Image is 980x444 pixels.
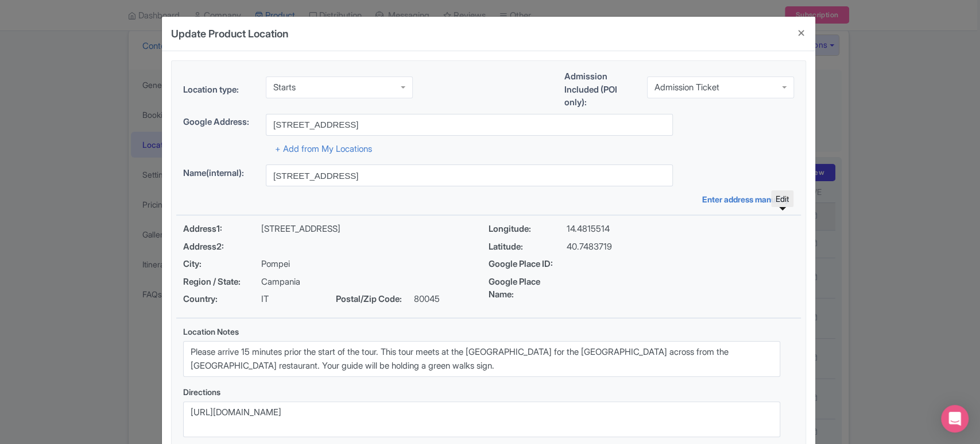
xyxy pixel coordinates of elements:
[567,223,610,236] p: 14.4815514
[266,114,673,136] input: Search address
[273,82,296,93] div: Starts
[489,258,567,271] span: Google Place ID:
[183,341,780,377] textarea: Please arrive 15 minutes prior the start of the tour. This tour meets at the [GEOGRAPHIC_DATA] fo...
[771,190,793,207] div: Edit
[941,405,969,432] div: Open Intercom Messenger
[183,258,261,271] span: City:
[183,223,261,236] span: Address1:
[489,240,567,254] span: Latitude:
[261,223,340,236] p: [STREET_ADDRESS]
[183,327,239,336] span: Location Notes
[183,293,261,306] span: Country:
[261,258,290,271] p: Pompei
[183,387,220,397] span: Directions
[261,293,269,306] p: IT
[654,82,719,93] div: Admission Ticket
[564,70,638,109] label: Admission Included (POI only):
[171,26,288,41] h4: Update Product Location
[702,193,794,205] a: Enter address manually
[183,275,261,289] span: Region / State:
[183,83,257,97] label: Location type:
[489,275,567,301] span: Google Place Name:
[261,275,300,289] p: Campania
[414,293,440,306] p: 80045
[275,143,372,154] a: + Add from My Locations
[567,240,612,254] p: 40.7483719
[183,240,261,254] span: Address2:
[183,401,780,437] textarea: [URL][DOMAIN_NAME]
[489,223,567,236] span: Longitude:
[183,167,257,180] label: Name(internal):
[183,116,257,129] label: Google Address:
[336,293,414,306] span: Postal/Zip Code:
[788,17,815,49] button: Close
